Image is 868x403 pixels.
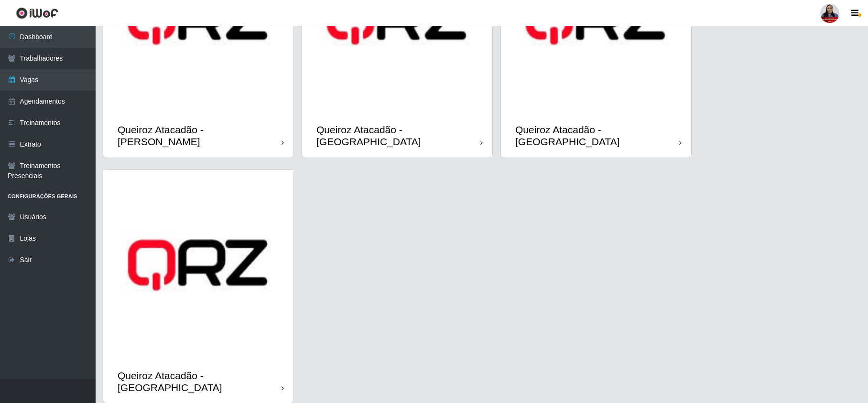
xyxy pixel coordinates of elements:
div: Queiroz Atacadão - [GEOGRAPHIC_DATA] [118,370,282,393]
img: cardImg [103,170,293,360]
div: Queiroz Atacadão - [GEOGRAPHIC_DATA] [316,124,480,148]
div: Queiroz Atacadão - [PERSON_NAME] [118,124,282,148]
img: CoreUI Logo [16,7,58,19]
a: Queiroz Atacadão - [GEOGRAPHIC_DATA] [103,170,293,403]
div: Queiroz Atacadão - [GEOGRAPHIC_DATA] [515,124,679,148]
